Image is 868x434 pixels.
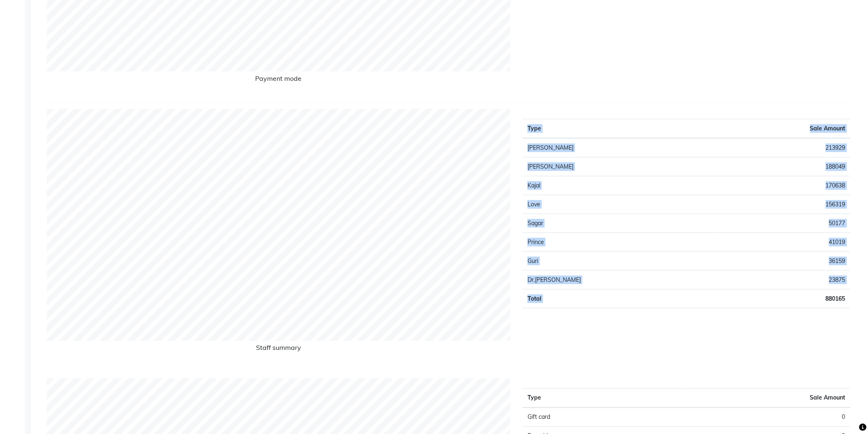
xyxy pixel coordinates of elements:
[47,75,510,86] h6: Payment mode
[523,138,714,158] td: [PERSON_NAME]
[523,252,714,271] td: Guri
[714,158,850,176] td: 188049
[714,195,850,214] td: 156319
[523,389,686,408] th: Type
[714,290,850,308] td: 880165
[523,214,714,233] td: Sagar
[714,119,850,139] th: Sale Amount
[523,176,714,195] td: Kajal
[687,389,850,408] th: Sale Amount
[47,344,510,355] h6: Staff summary
[687,408,850,427] td: 0
[523,408,686,427] td: Gift card
[714,176,850,195] td: 170638
[523,119,714,139] th: Type
[714,214,850,233] td: 50177
[714,233,850,252] td: 41019
[523,233,714,252] td: Prince
[523,195,714,214] td: Love
[714,138,850,158] td: 213929
[523,158,714,176] td: [PERSON_NAME]
[714,271,850,290] td: 23875
[714,252,850,271] td: 36159
[523,271,714,290] td: Dr.[PERSON_NAME]
[523,290,714,308] td: Total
